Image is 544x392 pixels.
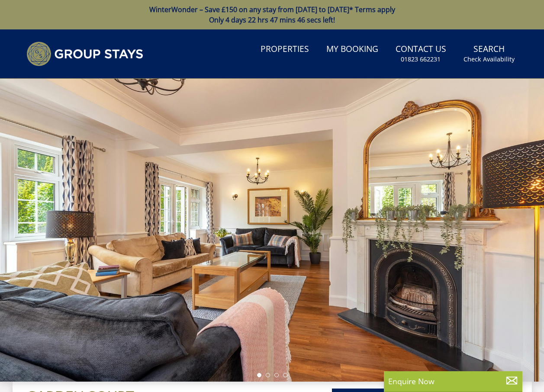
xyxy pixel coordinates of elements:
a: Properties [257,40,312,59]
span: Only 4 days 22 hrs 47 mins 46 secs left! [209,15,335,25]
p: Enquire Now [388,376,518,387]
small: 01823 662231 [401,55,441,64]
a: SearchCheck Availability [460,40,518,68]
a: Contact Us01823 662231 [392,40,450,68]
a: My Booking [323,40,382,59]
small: Check Availability [464,55,515,64]
img: Group Stays [26,42,143,66]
